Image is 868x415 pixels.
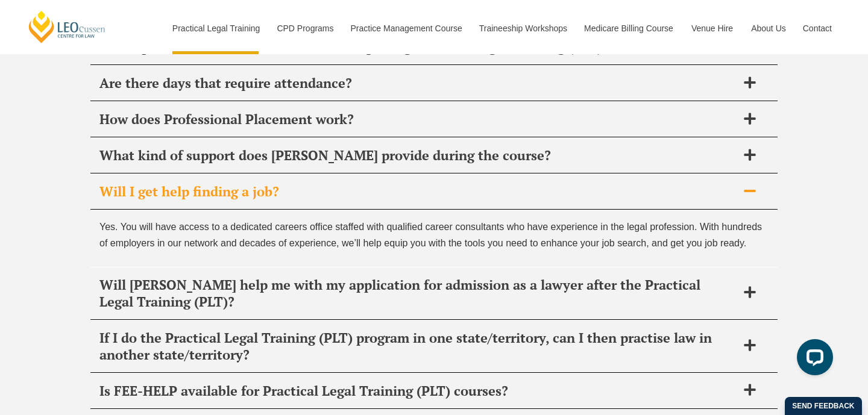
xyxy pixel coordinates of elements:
[682,2,742,54] a: Venue Hire
[575,2,682,54] a: Medicare Billing Course
[787,334,838,385] iframe: LiveChat chat widget
[27,10,107,44] a: [PERSON_NAME] Centre for Law
[163,2,268,54] a: Practical Legal Training
[99,75,737,92] h2: Are there days that require attendance?
[742,2,794,54] a: About Us
[99,382,737,399] h2: Is FEE-HELP available for Practical Legal Training (PLT) courses?
[268,2,341,54] a: CPD Programs
[99,147,737,164] h2: What kind of support does [PERSON_NAME] provide during the course?
[342,2,470,54] a: Practice Management Course
[99,329,737,363] h2: If I do the Practical Legal Training (PLT) program in one state/territory, can I then practise la...
[99,276,737,310] h2: Will [PERSON_NAME] help me with my application for admission as a lawyer after the Practical Lega...
[794,2,841,54] a: Contact
[99,222,762,248] span: Yes. You will have access to a dedicated careers office staffed with qualified career consultants...
[99,183,737,200] h2: Will I get help finding a job?
[99,111,737,128] h2: How does Professional Placement work?
[470,2,575,54] a: Traineeship Workshops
